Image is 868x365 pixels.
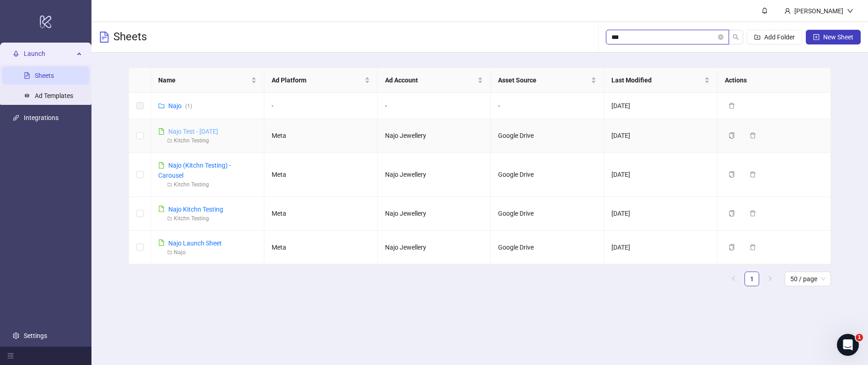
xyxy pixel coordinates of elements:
[729,171,735,178] span: copy
[837,334,859,356] iframe: Intercom live chat
[174,137,209,144] a: Kitchn Testing
[158,162,231,179] a: Najo (Kitchn Testing) - Carousel
[158,75,249,85] span: Name
[791,6,847,16] div: [PERSON_NAME]
[604,153,718,197] td: [DATE]
[718,68,831,93] th: Actions
[718,34,723,40] button: close-circle
[729,103,735,109] span: delete
[185,103,192,109] span: ( 1 )
[99,32,110,43] span: file-text
[761,7,768,14] span: bell
[264,119,378,153] td: Meta
[767,276,773,281] span: right
[750,171,756,178] span: delete
[784,8,791,14] span: user
[729,210,735,217] span: copy
[763,272,777,286] li: Next Page
[813,34,820,40] span: plus-square
[167,138,172,143] span: folder
[733,34,739,40] span: search
[167,216,172,221] span: folder
[498,75,589,85] span: Asset Source
[604,68,718,93] th: Last Modified
[174,215,209,222] a: Kitchn Testing
[264,68,378,93] th: Ad Platform
[174,181,209,188] a: Kitchn Testing
[611,75,702,85] span: Last Modified
[604,197,718,231] td: [DATE]
[745,272,759,286] li: 1
[158,128,165,135] span: file
[167,182,172,187] span: folder
[113,30,147,44] h3: Sheets
[731,276,736,281] span: left
[13,50,19,57] span: rocket
[764,33,795,41] span: Add Folder
[604,93,718,119] td: [DATE]
[378,197,491,231] td: Najo Jewellery
[264,197,378,231] td: Meta
[158,103,165,109] span: folder
[378,93,491,119] td: -
[35,92,73,99] a: Ad Templates
[745,272,759,286] a: 1
[823,33,853,41] span: New Sheet
[491,93,604,119] td: -
[272,75,363,85] span: Ad Platform
[168,240,222,247] a: Najo Launch Sheet
[491,68,604,93] th: Asset Source
[378,153,491,197] td: Najo Jewellery
[856,334,863,341] span: 1
[604,231,718,265] td: [DATE]
[747,30,802,44] button: Add Folder
[385,75,476,85] span: Ad Account
[264,153,378,197] td: Meta
[7,353,14,359] span: menu-fold
[491,197,604,231] td: Google Drive
[174,249,186,256] a: Najo
[806,30,861,44] button: New Sheet
[158,206,165,212] span: file
[264,93,378,119] td: -
[24,44,74,63] span: Launch
[378,68,491,93] th: Ad Account
[491,153,604,197] td: Google Drive
[264,231,378,265] td: Meta
[729,244,735,251] span: copy
[168,128,218,135] a: Najo Test - [DATE]
[151,68,264,93] th: Name
[167,250,172,255] span: folder
[604,119,718,153] td: [DATE]
[785,272,831,286] div: Page Size
[726,272,741,286] li: Previous Page
[35,72,54,79] a: Sheets
[24,114,59,121] a: Integrations
[750,132,756,139] span: delete
[726,272,741,286] button: left
[378,119,491,153] td: Najo Jewellery
[24,332,47,339] a: Settings
[763,272,777,286] button: right
[750,244,756,251] span: delete
[729,132,735,139] span: copy
[491,119,604,153] td: Google Drive
[168,206,223,213] a: Najo Kitchn Testing
[847,8,853,14] span: down
[168,102,192,109] a: Najo(1)
[754,34,761,40] span: folder-add
[750,210,756,217] span: delete
[790,272,825,286] span: 50 / page
[378,231,491,265] td: Najo Jewellery
[158,240,165,246] span: file
[491,231,604,265] td: Google Drive
[158,162,165,169] span: file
